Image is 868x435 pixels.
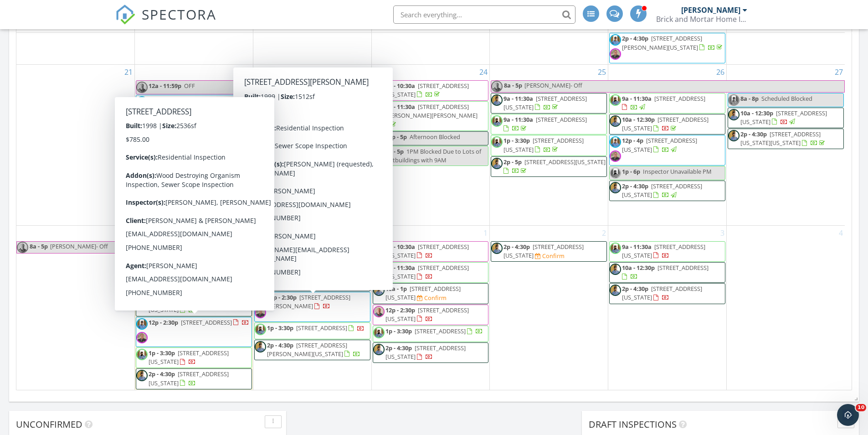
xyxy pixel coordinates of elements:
span: [STREET_ADDRESS][US_STATE] [385,264,469,280]
img: 20240327_090727.jpg [373,306,385,317]
a: 10a - 12:30p [STREET_ADDRESS][US_STATE] [267,272,354,289]
a: 1p - 3:30p [STREET_ADDRESS] [373,326,489,342]
div: Confirm [424,294,447,301]
img: mark.jpg [255,293,266,305]
img: zack.jpg [136,349,148,360]
span: 10a - 12:30p [622,264,655,272]
span: 1p - 5p [385,147,404,155]
td: Go to September 22, 2025 [135,64,253,225]
a: 10a - 1p [STREET_ADDRESS][US_STATE] [136,130,252,151]
a: 2p - 4:30p [STREET_ADDRESS][PERSON_NAME][US_STATE] [136,203,252,224]
img: kevin.jpg [373,133,385,144]
a: 2p - 4:30p [STREET_ADDRESS][US_STATE] [503,243,584,259]
a: Go to September 29, 2025 [241,226,253,240]
a: 2p - 4:30p [STREET_ADDRESS][US_STATE] [385,344,466,361]
img: zack.jpg [491,136,503,148]
span: 1p - 3:30p [149,349,175,357]
img: kevin.jpg [136,297,148,308]
span: OFF [184,82,195,90]
a: 2p - 5p [STREET_ADDRESS][US_STATE] [503,158,606,175]
img: 20240327_090727.jpg [136,82,148,93]
a: 8a - 10:30a [STREET_ADDRESS][US_STATE] [373,80,489,101]
a: 12p - 2:30p [STREET_ADDRESS] [136,317,252,347]
a: 2p - 4:30p [STREET_ADDRESS][PERSON_NAME][US_STATE] [267,341,360,358]
a: 9a - 11:30a [STREET_ADDRESS] [491,114,607,135]
a: 1p - 3:30p [STREET_ADDRESS][US_STATE] [254,144,370,164]
a: 9a - 11:30a [STREET_ADDRESS][US_STATE] [491,93,607,114]
img: zack.jpg [610,167,621,179]
img: kevin.jpg [491,243,503,254]
a: 1p - 3:30p [STREET_ADDRESS][US_STATE] [491,135,607,155]
a: 2p - 4:30p [STREET_ADDRESS][PERSON_NAME][US_STATE] [622,34,724,51]
img: kevin.jpg [136,132,148,143]
a: 12p - 4p [STREET_ADDRESS][US_STATE] [622,136,697,153]
span: [STREET_ADDRESS][US_STATE] [267,166,347,183]
a: 10a - 12:30p [STREET_ADDRESS][US_STATE] [136,295,252,316]
span: [STREET_ADDRESS][US_STATE] [385,243,469,259]
span: 9a - 11:30a [385,103,415,111]
span: [STREET_ADDRESS][PERSON_NAME][US_STATE] [267,341,347,358]
a: 1p - 3:30p [STREET_ADDRESS][US_STATE] [503,136,584,153]
a: 2p - 4:30p [STREET_ADDRESS][PERSON_NAME][US_STATE] [149,205,251,222]
td: Go to September 28, 2025 [16,225,135,390]
span: 2p - 5p [503,158,522,166]
td: Go to September 27, 2025 [726,64,845,225]
span: [STREET_ADDRESS][US_STATE] [149,297,235,314]
span: [STREET_ADDRESS][PERSON_NAME][PERSON_NAME] [385,103,478,119]
img: zack.jpg [136,276,148,287]
a: Go to October 3, 2025 [719,226,726,240]
img: zack.jpg [255,324,266,335]
td: Go to September 24, 2025 [371,64,490,225]
a: 2p - 4:30p [STREET_ADDRESS][US_STATE] [622,182,702,199]
a: 2p - 4:30p [STREET_ADDRESS][US_STATE] Confirm [491,241,607,262]
span: [STREET_ADDRESS][US_STATE] [267,124,354,140]
span: 12p - 2:30p [267,293,297,301]
span: [STREET_ADDRESS] [299,255,350,264]
td: Go to October 1, 2025 [371,225,490,390]
span: 9a - 11:30a [149,276,178,284]
img: kevinbaker2.jpg [136,167,148,178]
a: 1p - 3:30p [STREET_ADDRESS][US_STATE] [149,349,229,366]
span: [STREET_ADDRESS] [296,324,347,332]
a: 9a - 11:30a [STREET_ADDRESS][US_STATE] [254,101,370,122]
span: 12p - 2:30p [149,153,178,161]
span: 12p - 2:30p [385,306,415,314]
span: 8a - 5p [503,81,523,92]
span: 1p - 3:30p [267,145,293,153]
span: [STREET_ADDRESS] [657,264,709,272]
span: 1p - 3:30p [149,184,175,192]
a: 8a - 10:30a [STREET_ADDRESS][US_STATE] [385,243,469,259]
a: 2p - 4:30p [STREET_ADDRESS][US_STATE] [136,368,252,389]
a: 2p - 4:30p [STREET_ADDRESS][US_STATE][US_STATE] [740,130,827,147]
span: [STREET_ADDRESS][US_STATE] [524,158,606,166]
span: 8223 [PERSON_NAME], Falcon 80831 [149,153,242,170]
a: 10a - 12:30p [STREET_ADDRESS][US_STATE] [609,114,725,135]
span: [STREET_ADDRESS][US_STATE][US_STATE] [740,130,821,147]
img: kevin.jpg [610,182,621,193]
span: 12a - 11:59p [149,82,181,90]
img: kevin.jpg [610,115,621,127]
span: Inspector Unavailable PM [643,167,712,176]
span: 2p - 4:30p [503,243,530,251]
span: [STREET_ADDRESS][US_STATE] [149,276,232,293]
a: 2p - 4:30p [STREET_ADDRESS][US_STATE] [622,285,702,301]
img: kevin.jpg [491,94,503,106]
a: 8a - 10:30a [STREET_ADDRESS][US_STATE] [373,241,489,262]
a: 1p - 3:30p [STREET_ADDRESS][US_STATE] [267,145,347,162]
span: [STREET_ADDRESS][US_STATE] [622,182,702,199]
a: Go to September 23, 2025 [360,65,371,79]
a: Go to September 24, 2025 [478,65,489,79]
a: 10a - 12:30p [STREET_ADDRESS][US_STATE] [740,109,827,126]
td: Go to September 21, 2025 [16,64,135,225]
a: 8a - 10:30a [STREET_ADDRESS][US_STATE] [149,96,232,113]
div: Brick and Mortar Home Inspections, Inc. [656,15,747,24]
a: 2p - 4:30p [STREET_ADDRESS][PERSON_NAME][US_STATE] [254,340,370,360]
img: mark.jpg [136,318,148,330]
img: zack.jpg [373,103,385,114]
td: Go to September 30, 2025 [253,225,371,390]
img: kevin.jpg [728,130,740,141]
a: 9a - 11:30a [STREET_ADDRESS][PERSON_NAME][PERSON_NAME] [373,101,489,131]
span: 12p - 4p [622,136,643,145]
a: 12p - 2:30p [STREET_ADDRESS] [149,318,249,326]
span: 2p - 4:30p [622,182,648,190]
